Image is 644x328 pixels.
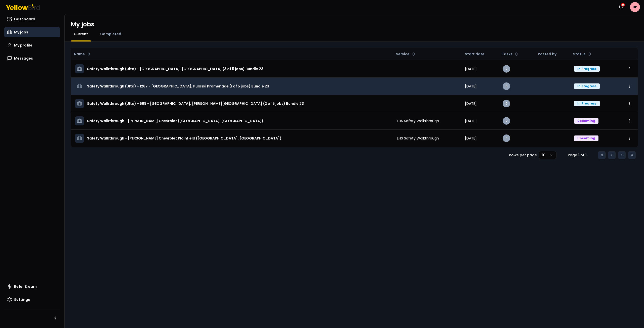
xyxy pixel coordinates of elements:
div: Upcoming [574,135,598,141]
div: In Progress [574,83,600,89]
th: Start date [461,48,498,60]
span: [DATE] [465,101,477,106]
h3: Safety Walkthrough (Ulta) - [GEOGRAPHIC_DATA], [GEOGRAPHIC_DATA] (3 of 5 jobs) Bundle 23 [87,64,263,73]
div: Upcoming [574,118,598,124]
h3: Safety Walkthrough (Ulta) - 668 - [GEOGRAPHIC_DATA], [PERSON_NAME][GEOGRAPHIC_DATA] (2 of 5 jobs)... [87,99,304,108]
button: Name [72,50,93,58]
button: Tasks [500,50,520,58]
span: [DATE] [465,118,477,123]
span: EHS Safety Walkthrough [397,136,439,141]
span: Dashboard [14,17,35,22]
div: 0 [503,117,510,125]
a: Completed [97,31,124,36]
a: Refer & earn [4,282,60,292]
a: Messages [4,53,60,63]
span: [DATE] [465,66,477,71]
span: Service [396,52,410,57]
span: Settings [14,297,30,302]
a: Settings [4,295,60,305]
span: Tasks [502,52,512,57]
div: 9 [621,3,625,7]
span: EHS Safety Walkthrough [397,118,439,123]
span: Refer & earn [14,284,37,289]
span: Current [74,31,88,36]
div: 0 [503,82,510,90]
a: My jobs [4,27,60,37]
div: In Progress [574,101,600,106]
a: My profile [4,40,60,50]
span: BP [630,2,640,12]
span: Name [74,52,85,57]
h3: Safety Walkthrough (Ulta) - 1287 - [GEOGRAPHIC_DATA], Pulaski Promenade (1 of 5 jobs) Bundle 23 [87,82,269,91]
span: My profile [14,43,32,48]
button: Status [571,50,594,58]
th: Posted by [534,48,570,60]
h3: Safety Walkthrough - [PERSON_NAME] Chevrolet Plainfield ([GEOGRAPHIC_DATA], [GEOGRAPHIC_DATA]) [87,134,281,143]
h3: Safety Walkthrough - [PERSON_NAME] Chevrolet ([GEOGRAPHIC_DATA], [GEOGRAPHIC_DATA]) [87,116,263,125]
span: My jobs [14,30,28,35]
div: Page 1 of 1 [565,153,590,158]
p: Rows per page [509,153,537,158]
div: 0 [503,100,510,107]
button: 9 [616,2,626,12]
div: 0 [503,65,510,73]
div: 0 [503,134,510,142]
span: Completed [100,31,121,36]
span: Messages [14,56,33,61]
span: [DATE] [465,84,477,89]
a: Dashboard [4,14,60,24]
a: Current [71,31,91,36]
div: In Progress [574,66,600,72]
h1: My jobs [71,20,94,28]
span: Status [573,52,586,57]
button: Service [394,50,418,58]
span: [DATE] [465,136,477,141]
